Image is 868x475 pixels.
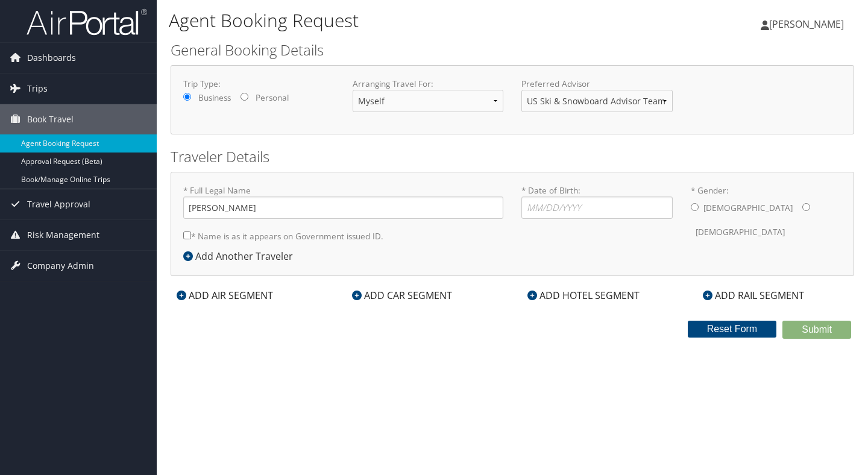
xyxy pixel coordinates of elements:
[346,288,458,303] div: ADD CAR SEGMENT
[171,288,279,303] div: ADD AIR SEGMENT
[27,104,74,134] span: Book Travel
[769,17,844,31] span: [PERSON_NAME]
[183,225,383,247] label: * Name is as it appears on Government issued ID.
[183,231,191,239] input: * Name is as it appears on Government issued ID.
[183,78,335,90] label: Trip Type:
[183,249,299,263] div: Add Another Traveler
[27,220,99,250] span: Risk Management
[256,92,289,104] label: Personal
[782,321,851,339] button: Submit
[183,197,503,219] input: * Full Legal Name
[521,184,673,219] label: * Date of Birth:
[802,203,810,211] input: * Gender:[DEMOGRAPHIC_DATA][DEMOGRAPHIC_DATA]
[169,8,627,33] h1: Agent Booking Request
[27,74,48,104] span: Trips
[27,8,147,36] img: airportal-logo.png
[198,92,231,104] label: Business
[696,221,785,244] label: [DEMOGRAPHIC_DATA]
[691,203,699,211] input: * Gender:[DEMOGRAPHIC_DATA][DEMOGRAPHIC_DATA]
[27,43,76,73] span: Dashboards
[171,40,854,60] h2: General Booking Details
[691,184,842,244] label: * Gender:
[703,197,793,219] label: [DEMOGRAPHIC_DATA]
[353,78,504,90] label: Arranging Travel For:
[27,251,94,281] span: Company Admin
[697,288,810,303] div: ADD RAIL SEGMENT
[183,184,503,219] label: * Full Legal Name
[521,288,646,303] div: ADD HOTEL SEGMENT
[688,321,777,338] button: Reset Form
[521,78,673,90] label: Preferred Advisor
[521,197,673,219] input: * Date of Birth:
[27,189,90,219] span: Travel Approval
[171,146,854,167] h2: Traveler Details
[761,6,856,42] a: [PERSON_NAME]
